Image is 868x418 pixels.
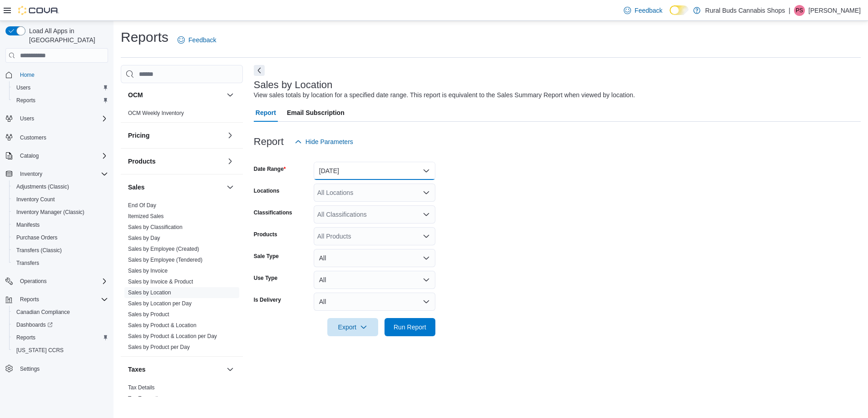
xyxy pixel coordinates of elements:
a: Sales by Product & Location per Day [128,333,217,339]
a: Dashboards [9,318,112,331]
button: All [314,249,435,267]
button: Catalog [16,150,42,161]
button: Pricing [225,130,236,141]
span: Canadian Compliance [13,307,108,318]
button: Open list of options [423,189,430,196]
span: Inventory Manager (Classic) [13,207,108,218]
span: Transfers [13,258,108,269]
span: Manifests [13,219,108,230]
span: Itemized Sales [128,213,164,220]
span: Reports [16,97,35,104]
p: Rural Buds Cannabis Shops [705,5,785,16]
span: Washington CCRS [13,345,108,356]
a: Tax Details [128,384,155,391]
button: Users [16,113,38,124]
span: Settings [16,363,108,374]
span: Load All Apps in [GEOGRAPHIC_DATA] [25,26,108,45]
button: Reports [16,294,43,305]
label: Sale Type [254,253,279,260]
button: Taxes [128,365,223,374]
a: Sales by Employee (Created) [128,246,199,252]
a: Sales by Employee (Tendered) [128,257,202,263]
button: Inventory [16,169,46,179]
h3: Pricing [128,131,149,140]
nav: Complex example [5,65,108,399]
span: Customers [16,131,108,143]
button: Customers [2,130,112,144]
button: Sales [225,182,236,193]
span: Sales by Classification [128,224,182,231]
button: All [314,271,435,289]
span: Dashboards [16,321,53,328]
span: PS [796,5,803,16]
span: Sales by Invoice & Product [128,278,193,285]
span: Purchase Orders [13,232,108,243]
button: Products [225,156,236,167]
span: Users [16,84,30,91]
span: Adjustments (Classic) [16,183,69,190]
span: Dashboards [13,319,108,330]
h3: Products [128,157,156,166]
span: Users [20,115,34,122]
span: Transfers [16,259,39,267]
span: Sales by Product per Day [128,343,190,351]
a: Sales by Day [128,235,160,241]
a: Inventory Manager (Classic) [13,207,88,218]
a: OCM Weekly Inventory [128,110,184,116]
span: Transfers (Classic) [13,245,108,256]
button: Home [2,68,112,81]
span: Reports [16,294,108,305]
a: Customers [16,132,50,143]
span: Report [256,104,276,122]
span: Run Report [394,323,426,332]
label: Locations [254,187,280,194]
a: Sales by Product per Day [128,344,190,350]
a: Feedback [620,1,666,20]
span: Reports [13,95,108,106]
span: Export [333,318,373,336]
span: Inventory Manager (Classic) [16,209,84,216]
a: [US_STATE] CCRS [13,345,67,356]
button: Products [128,157,223,166]
label: Date Range [254,165,286,173]
button: OCM [128,90,223,100]
button: Transfers (Classic) [9,244,112,257]
div: OCM [121,108,243,122]
a: End Of Day [128,202,156,209]
a: Sales by Invoice [128,268,168,274]
h3: Sales by Location [254,80,333,90]
h3: Sales [128,183,145,192]
a: Purchase Orders [13,232,61,243]
button: Export [327,318,378,336]
button: Reports [9,331,112,344]
span: Sales by Product & Location per Day [128,333,217,340]
a: Sales by Location per Day [128,300,192,307]
span: Catalog [16,150,108,161]
a: Reports [13,95,39,106]
input: Dark Mode [670,5,689,15]
button: Hide Parameters [291,133,357,151]
button: Settings [2,362,112,375]
span: Purchase Orders [16,234,58,241]
button: Reports [9,94,112,107]
button: Inventory Count [9,193,112,206]
a: Sales by Location [128,289,171,296]
span: Sales by Location [128,289,171,296]
img: Cova [18,6,59,15]
div: View sales totals by location for a specified date range. This report is equivalent to the Sales ... [254,90,635,100]
button: Inventory [2,168,112,180]
button: Manifests [9,219,112,231]
button: Canadian Compliance [9,306,112,318]
span: Inventory Count [16,196,55,203]
a: Tax Exemptions [128,395,167,402]
a: Manifests [13,219,43,230]
a: Itemized Sales [128,213,164,219]
span: Hide Parameters [306,137,353,146]
span: Feedback [635,6,662,15]
p: [PERSON_NAME] [809,5,861,16]
span: Home [16,69,108,80]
